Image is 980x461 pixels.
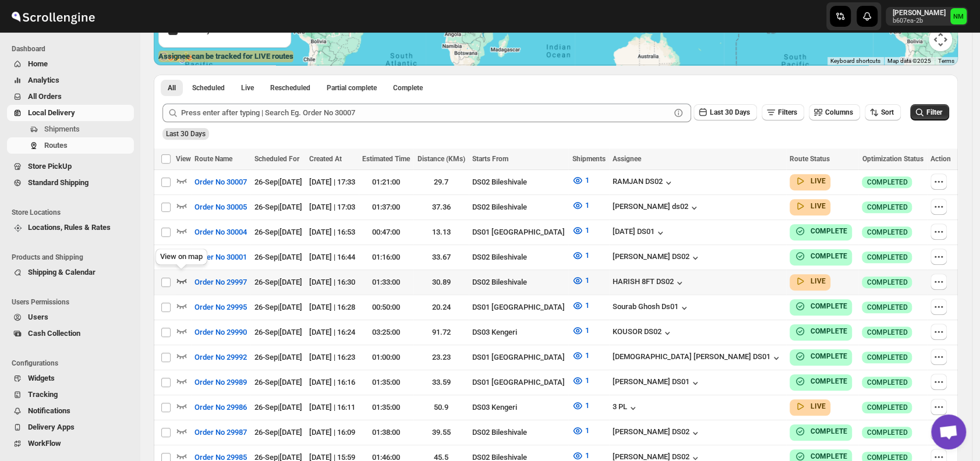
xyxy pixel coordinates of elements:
[887,58,931,64] span: Map data ©2025
[472,201,565,213] div: DS02 Bileshivale
[327,83,377,93] span: Partial complete
[12,253,134,262] span: Products and Shipping
[7,137,134,154] button: Routes
[811,352,847,360] b: COMPLETE
[254,155,299,163] span: Scheduled For
[194,352,247,363] span: Order No 29992
[254,203,302,211] span: 26-Sep | [DATE]
[309,327,355,338] div: [DATE] | 16:24
[194,402,247,413] span: Order No 29986
[28,76,59,84] span: Analytics
[7,121,134,137] button: Shipments
[893,8,946,17] p: [PERSON_NAME]
[309,276,355,288] div: [DATE] | 16:30
[7,419,134,435] button: Delivery Apps
[794,400,826,412] button: LIVE
[953,13,964,20] text: NM
[613,377,701,389] button: [PERSON_NAME] DS01
[585,251,589,260] span: 1
[565,196,596,215] button: 1
[472,226,565,238] div: DS01 [GEOGRAPHIC_DATA]
[866,303,907,312] span: COMPLETED
[931,414,966,449] div: Open chat
[9,2,97,31] img: ScrollEngine
[12,297,134,307] span: Users Permissions
[472,327,565,338] div: DS03 Kengeri
[613,252,701,264] div: [PERSON_NAME] DS02
[194,427,247,438] span: Order No 29987
[613,327,673,339] button: KOUSOR DS02
[417,402,465,413] div: 50.9
[309,377,355,388] div: [DATE] | 16:16
[893,17,946,24] p: b607ea-2b
[565,396,596,415] button: 1
[187,173,254,192] button: Order No 30007
[613,177,674,189] div: RAMJAN DS02
[28,59,48,68] span: Home
[811,227,847,235] b: COMPLETE
[565,246,596,265] button: 1
[254,228,302,236] span: 26-Sep | [DATE]
[830,57,880,65] button: Keyboard shortcuts
[28,406,70,415] span: Notifications
[866,278,907,287] span: COMPLETED
[254,378,302,386] span: 26-Sep | [DATE]
[613,302,690,314] button: Sourab Ghosh Ds01
[417,226,465,238] div: 13.13
[472,155,508,163] span: Starts From
[157,50,195,65] img: Google
[613,155,641,163] span: Assignee
[585,226,589,235] span: 1
[866,403,907,412] span: COMPLETED
[28,108,75,117] span: Local Delivery
[809,104,860,120] button: Columns
[28,374,55,382] span: Widgets
[194,176,247,188] span: Order No 30007
[565,371,596,390] button: 1
[472,352,565,363] div: DS01 [GEOGRAPHIC_DATA]
[194,251,247,263] span: Order No 30001
[254,328,302,336] span: 26-Sep | [DATE]
[187,273,254,292] button: Order No 29997
[866,203,907,212] span: COMPLETED
[472,427,565,438] div: DS02 Bileshivale
[187,373,254,392] button: Order No 29989
[309,226,355,238] div: [DATE] | 16:53
[309,352,355,363] div: [DATE] | 16:23
[811,402,826,410] b: LIVE
[811,177,826,185] b: LIVE
[187,348,254,367] button: Order No 29992
[417,276,465,288] div: 30.89
[417,427,465,438] div: 39.55
[811,327,847,335] b: COMPLETE
[7,56,134,72] button: Home
[28,92,62,101] span: All Orders
[362,251,410,263] div: 01:16:00
[613,427,701,439] button: [PERSON_NAME] DS02
[585,326,589,335] span: 1
[28,313,48,321] span: Users
[28,223,111,232] span: Locations, Rules & Rates
[472,176,565,188] div: DS02 Bileshivale
[187,298,254,317] button: Order No 29995
[572,155,605,163] span: Shipments
[12,44,134,54] span: Dashboard
[585,401,589,410] span: 1
[417,201,465,213] div: 37.36
[565,296,596,315] button: 1
[7,435,134,452] button: WorkFlow
[187,423,254,442] button: Order No 29987
[187,323,254,342] button: Order No 29990
[811,302,847,310] b: COMPLETE
[613,352,782,364] button: [DEMOGRAPHIC_DATA] [PERSON_NAME] DS01
[565,421,596,440] button: 1
[309,402,355,413] div: [DATE] | 16:11
[585,201,589,210] span: 1
[194,201,247,213] span: Order No 30005
[794,425,847,437] button: COMPLETE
